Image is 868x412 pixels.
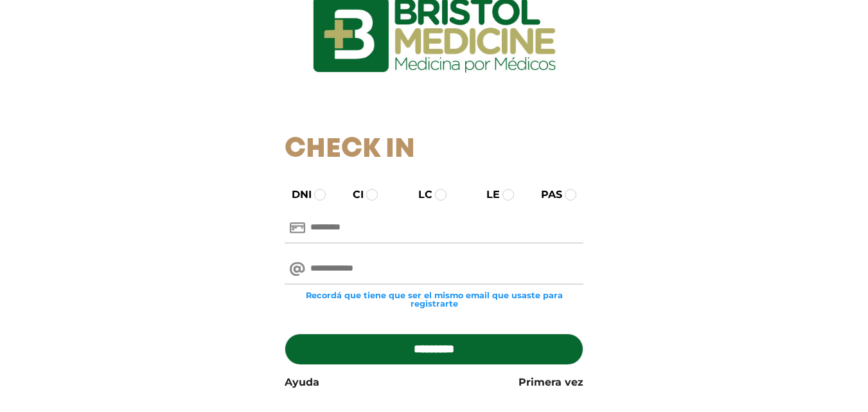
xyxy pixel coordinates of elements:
label: LE [475,187,500,202]
a: Ayuda [285,375,319,390]
label: LC [407,187,432,202]
label: DNI [280,187,312,202]
small: Recordá que tiene que ser el mismo email que usaste para registrarte [285,291,583,308]
h1: Check In [285,134,583,166]
a: Primera vez [518,375,583,390]
label: PAS [529,187,562,202]
label: CI [341,187,364,202]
